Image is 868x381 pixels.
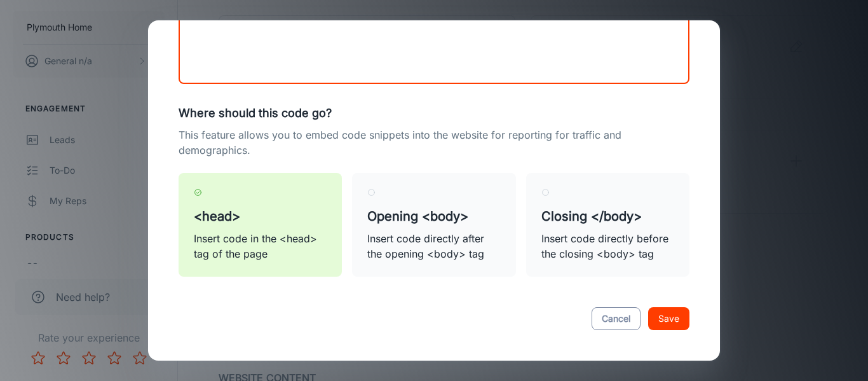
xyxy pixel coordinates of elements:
p: Insert code directly before the closing <body> tag [541,231,674,261]
label: Closing </body>Insert code directly before the closing <body> tag [526,173,689,277]
p: Insert code in the <head> tag of the page [194,231,327,261]
p: Insert code directly after the opening <body> tag [367,231,500,261]
button: Save [648,307,689,330]
h5: Opening <body> [367,207,500,226]
label: Opening <body>Insert code directly after the opening <body> tag [352,173,515,277]
h6: Where should this code go? [179,104,689,122]
h5: Closing </body> [541,207,674,226]
p: This feature allows you to embed code snippets into the website for reporting for traffic and dem... [179,127,689,158]
label: <head>Insert code in the <head> tag of the page [179,173,342,277]
h5: <head> [194,207,327,226]
button: Cancel [592,307,641,330]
